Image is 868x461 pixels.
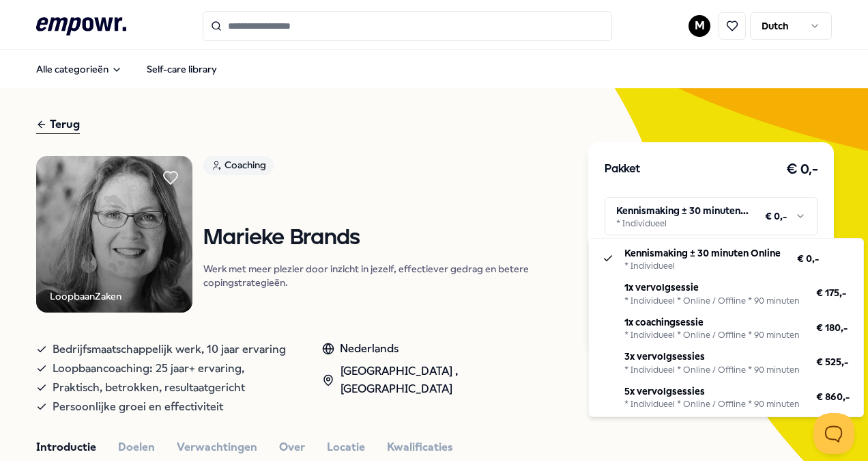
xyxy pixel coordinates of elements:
[816,285,846,300] span: € 175,-
[816,354,848,369] span: € 525,-
[624,365,800,376] div: * Individueel * Online / Offline * 90 minuten
[624,399,800,410] div: * Individueel * Online / Offline * 90 minuten
[624,330,800,341] div: * Individueel * Online / Offline * 90 minuten
[624,246,781,261] p: Kennismaking ± 30 minuten Online
[624,315,800,330] p: 1x coachingsessie
[624,384,800,399] p: 5x vervolgsessies
[624,261,781,272] div: * Individueel
[816,320,848,335] span: € 180,-
[624,295,800,306] div: * Individueel * Online / Offline * 90 minuten
[816,389,850,404] span: € 860,-
[624,280,800,295] p: 1x vervolgsessie
[624,349,800,364] p: 3x vervolgsessies
[797,251,819,266] span: € 0,-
